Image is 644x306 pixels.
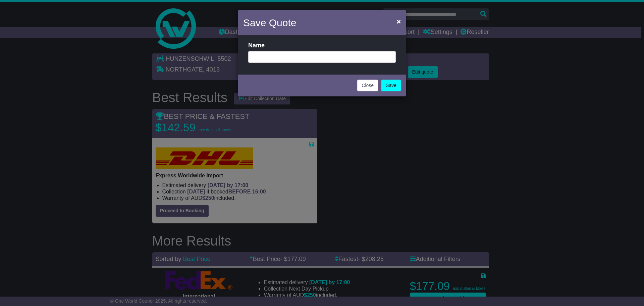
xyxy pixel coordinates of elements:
[357,80,378,91] button: Close
[393,14,404,28] button: Close
[381,80,401,91] a: Save
[248,42,265,49] label: Name
[243,15,296,30] h4: Save Quote
[397,17,401,25] span: ×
